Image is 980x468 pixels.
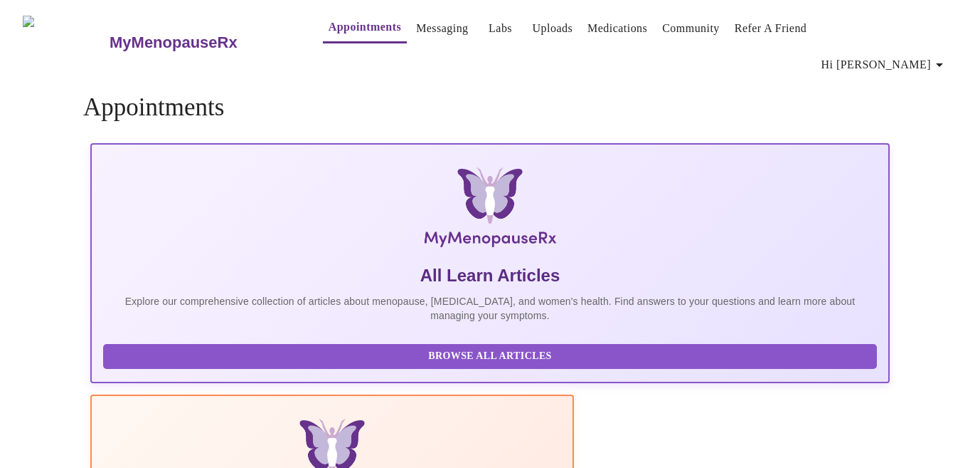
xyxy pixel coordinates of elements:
[527,14,579,43] button: Uploads
[533,19,573,38] a: Uploads
[103,344,877,369] button: Browse All Articles
[103,349,880,361] a: Browse All Articles
[110,33,238,52] h3: MyMenopauseRx
[582,14,653,43] button: Medications
[729,14,813,43] button: Refer a Friend
[662,19,720,38] a: Community
[223,167,757,253] img: MyMenopauseRx Logo
[656,14,725,43] button: Community
[416,19,468,38] a: Messaging
[478,14,523,43] button: Labs
[821,55,948,75] span: Hi [PERSON_NAME]
[103,294,877,323] p: Explore our comprehensive collection of articles about menopause, [MEDICAL_DATA], and women's hea...
[108,18,294,68] a: MyMenopauseRx
[323,13,407,43] button: Appointments
[83,93,897,122] h4: Appointments
[410,14,474,43] button: Messaging
[587,19,647,38] a: Medications
[23,16,108,69] img: MyMenopauseRx Logo
[117,348,863,365] span: Browse All Articles
[329,17,401,37] a: Appointments
[816,51,954,79] button: Hi [PERSON_NAME]
[735,19,807,38] a: Refer a Friend
[489,19,512,38] a: Labs
[103,264,877,287] h5: All Learn Articles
